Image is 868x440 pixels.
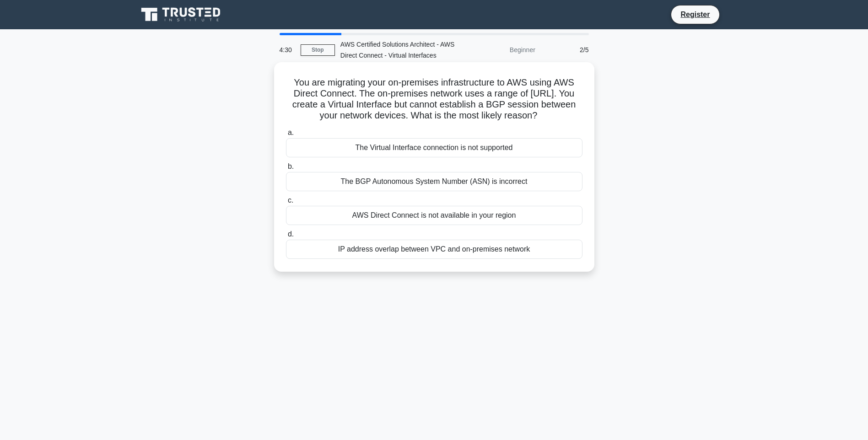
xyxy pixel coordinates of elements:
[335,35,461,64] div: AWS Certified Solutions Architect - AWS Direct Connect - Virtual Interfaces
[286,138,582,157] div: The Virtual Interface connection is not supported
[541,41,594,59] div: 2/5
[274,41,301,59] div: 4:30
[286,240,582,259] div: IP address overlap between VPC and on-premises network
[286,206,582,225] div: AWS Direct Connect is not available in your region
[461,41,541,59] div: Beginner
[288,162,294,170] span: b.
[286,172,582,191] div: The BGP Autonomous System Number (ASN) is incorrect
[301,44,335,56] a: Stop
[285,77,583,122] h5: You are migrating your on-premises infrastructure to AWS using AWS Direct Connect. The on-premise...
[675,9,715,20] a: Register
[288,196,293,204] span: c.
[288,129,294,136] span: a.
[288,230,294,238] span: d.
